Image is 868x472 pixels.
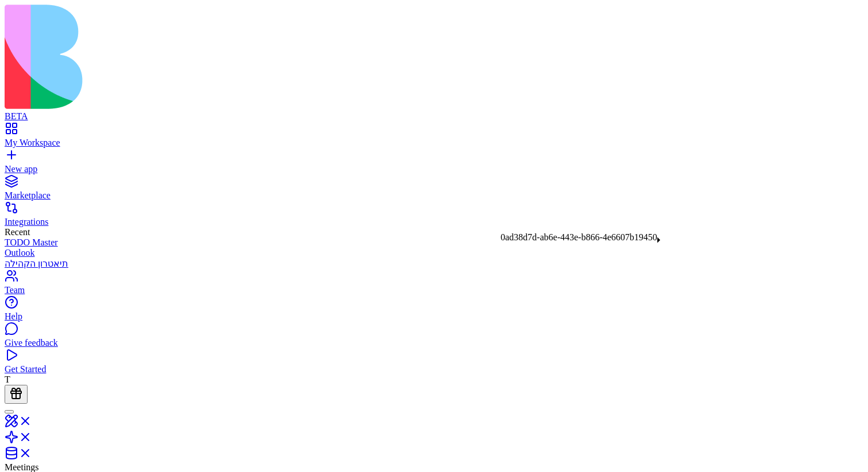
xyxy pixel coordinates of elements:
[5,101,863,122] a: BETA
[5,275,863,295] a: Team
[5,311,863,322] div: Help
[5,217,863,227] div: Integrations
[5,5,466,109] img: logo
[5,138,863,148] div: My Workspace
[5,180,863,201] a: Marketplace
[5,364,863,375] div: Get Started
[5,375,10,384] span: T
[5,164,863,174] div: New app
[501,232,657,243] div: 0ad38d7d-ab6e-443e-b866-4e6607b19450
[5,354,863,375] a: Get Started
[5,285,863,295] div: Team
[5,462,39,472] span: Meetings
[5,258,863,269] a: תיאטרון הקהילה
[5,327,863,348] a: Give feedback
[5,154,863,174] a: New app
[5,301,863,322] a: Help
[5,127,863,148] a: My Workspace
[5,206,863,227] a: Integrations
[5,190,863,201] div: Marketplace
[5,338,863,348] div: Give feedback
[5,237,863,248] a: TODO Master
[5,227,30,237] span: Recent
[5,248,863,258] a: Outlook
[5,111,863,122] div: BETA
